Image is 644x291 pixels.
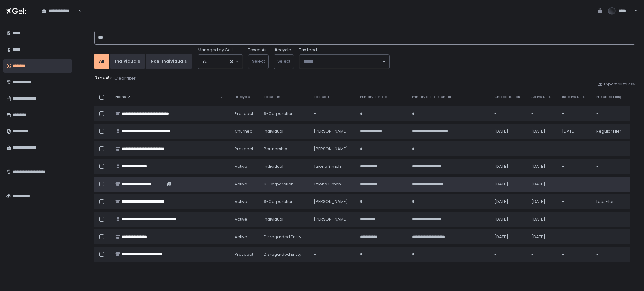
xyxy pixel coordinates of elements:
[264,95,280,99] span: Taxed as
[562,252,589,257] div: -
[494,199,524,205] div: [DATE]
[235,234,247,240] span: active
[314,181,353,187] div: Tziona Simchi
[562,234,589,240] div: -
[264,181,307,187] div: S-Corporation
[314,95,329,99] span: Tax lead
[596,181,627,187] div: -
[598,81,635,87] button: Export all to csv
[596,95,623,99] span: Preferred Filing
[314,234,353,240] div: -
[596,164,627,169] div: -
[596,199,627,205] div: Late Filer
[299,47,317,53] span: Tax Lead
[596,234,627,240] div: -
[304,58,382,65] input: Search for option
[38,4,82,17] div: Search for option
[151,58,187,64] div: Non-Individuals
[494,181,524,187] div: [DATE]
[220,95,225,99] span: VIP
[94,54,109,69] button: All
[596,252,627,257] div: -
[562,146,589,152] div: -
[360,95,388,99] span: Primary contact
[314,164,353,169] div: Tziona Simchi
[412,95,451,99] span: Primary contact email
[264,217,307,222] div: Individual
[115,58,140,64] div: Individuals
[264,252,307,257] div: Disregarded Entity
[494,234,524,240] div: [DATE]
[494,129,524,134] div: [DATE]
[494,252,524,257] div: -
[235,252,253,257] span: prospect
[277,58,290,64] span: Select
[596,217,627,222] div: -
[274,47,291,53] label: Lifecycle
[596,111,627,117] div: -
[252,58,265,64] span: Select
[531,146,554,152] div: -
[264,146,307,152] div: Partnership
[264,199,307,205] div: S-Corporation
[203,58,210,65] span: Yes
[235,199,247,205] span: active
[531,95,551,99] span: Active Date
[531,234,554,240] div: [DATE]
[314,199,353,205] div: [PERSON_NAME]
[235,95,250,99] span: Lifecycle
[115,95,126,99] span: Name
[562,217,589,222] div: -
[235,164,247,169] span: active
[494,146,524,152] div: -
[562,95,585,99] span: Inactive Date
[596,146,627,152] div: -
[235,181,247,187] span: active
[114,75,136,81] button: Clear filter
[562,129,589,134] div: [DATE]
[264,129,307,134] div: Individual
[531,199,554,205] div: [DATE]
[562,199,589,205] div: -
[99,58,104,64] div: All
[562,181,589,187] div: -
[235,146,253,152] span: prospect
[494,164,524,169] div: [DATE]
[114,75,136,81] div: Clear filter
[562,111,589,117] div: -
[562,164,589,169] div: -
[230,60,233,63] button: Clear Selected
[248,47,267,53] label: Taxed As
[210,58,230,65] input: Search for option
[264,111,307,117] div: S-Corporation
[531,181,554,187] div: [DATE]
[235,111,253,117] span: prospect
[314,252,353,257] div: -
[314,111,353,117] div: -
[314,129,353,134] div: [PERSON_NAME]
[494,111,524,117] div: -
[235,129,253,134] span: churned
[94,75,635,81] div: 9 results
[531,111,554,117] div: -
[531,129,554,134] div: [DATE]
[198,55,243,69] div: Search for option
[596,129,627,134] div: Regular Filer
[314,217,353,222] div: [PERSON_NAME]
[494,95,520,99] span: Onboarded on
[531,217,554,222] div: [DATE]
[494,217,524,222] div: [DATE]
[110,54,145,69] button: Individuals
[531,164,554,169] div: [DATE]
[264,234,307,240] div: Disregarded Entity
[146,54,192,69] button: Non-Individuals
[299,55,389,69] div: Search for option
[264,164,307,169] div: Individual
[314,146,353,152] div: [PERSON_NAME]
[235,217,247,222] span: active
[531,252,554,257] div: -
[198,47,233,53] span: Managed by Gelt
